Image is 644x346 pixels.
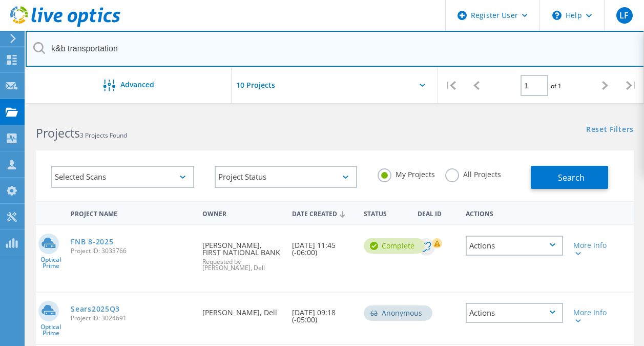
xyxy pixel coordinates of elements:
[531,166,608,189] button: Search
[71,248,192,254] span: Project ID: 3033766
[197,203,287,222] div: Owner
[71,238,113,245] a: FNB 8-2025
[618,67,644,104] div: |
[445,168,501,178] label: All Projects
[573,242,611,256] div: More Info
[197,293,287,326] div: [PERSON_NAME], Dell
[202,259,282,271] span: Requested by [PERSON_NAME], Dell
[364,305,432,321] div: Anonymous
[586,126,634,134] a: Reset Filters
[287,225,359,266] div: [DATE] 11:45 (-06:00)
[466,236,563,256] div: Actions
[197,225,287,281] div: [PERSON_NAME], FIRST NATIONAL BANK
[364,238,425,254] div: Complete
[215,166,358,188] div: Project Status
[287,293,359,334] div: [DATE] 09:18 (-05:00)
[552,11,562,20] svg: \n
[71,315,192,321] span: Project ID: 3024691
[287,203,359,223] div: Date Created
[66,203,197,222] div: Project Name
[438,67,464,104] div: |
[36,257,66,269] span: Optical Prime
[36,324,66,336] span: Optical Prime
[51,166,194,188] div: Selected Scans
[412,203,460,222] div: Deal Id
[619,11,629,20] span: LF
[10,22,120,29] a: Live Optics Dashboard
[80,131,127,140] span: 3 Projects Found
[359,203,412,222] div: Status
[461,203,568,222] div: Actions
[71,305,120,313] a: Sears2025Q3
[573,309,611,323] div: More Info
[378,168,435,178] label: My Projects
[36,125,80,141] b: Projects
[466,303,563,323] div: Actions
[120,81,154,88] span: Advanced
[551,82,562,90] span: of 1
[558,172,585,183] span: Search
